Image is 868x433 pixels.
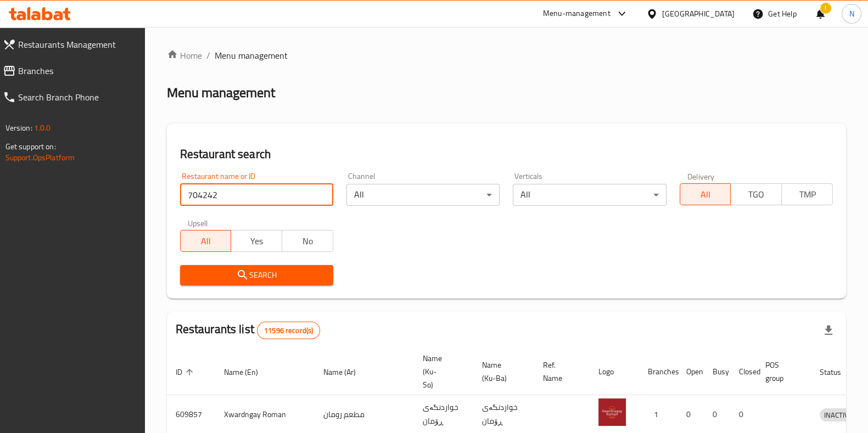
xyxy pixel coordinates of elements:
a: Home [167,49,202,62]
input: Search for restaurant name or ID.. [180,184,333,206]
th: Closed [730,348,757,395]
th: Busy [704,348,730,395]
button: All [180,230,232,252]
span: TGO [735,187,777,203]
span: Status [820,365,855,379]
span: Name (Ku-Ba) [482,358,521,385]
button: Search [180,265,333,285]
span: Get support on: [5,139,56,154]
span: 1.0.0 [34,121,51,135]
span: Name (Ar) [323,365,370,379]
span: N [849,8,854,20]
span: 11596 record(s) [257,325,320,336]
span: Version: [5,121,32,135]
h2: Restaurant search [180,146,833,162]
span: All [185,233,227,249]
span: Search [189,268,324,282]
label: Upsell [188,219,208,227]
span: Ref. Name [543,358,576,385]
h2: Restaurants list [176,321,321,339]
img: Xwardngay Roman [598,398,626,426]
span: POS group [765,358,798,385]
span: TMP [786,187,828,203]
span: INACTIVE [820,409,857,421]
span: Yes [236,233,278,249]
th: Logo [590,348,639,395]
h2: Menu management [167,84,275,102]
nav: breadcrumb [167,49,846,62]
span: Menu management [215,49,288,62]
span: Name (En) [224,365,272,379]
li: / [206,49,210,62]
div: All [513,184,666,206]
div: Total records count [257,322,320,339]
div: All [346,184,500,206]
div: Export file [815,317,842,344]
span: No [287,233,329,249]
th: Open [677,348,704,395]
th: Branches [639,348,677,395]
span: Restaurants Management [18,38,136,51]
button: TGO [730,183,782,205]
span: Name (Ku-So) [423,352,460,391]
span: ID [176,365,197,379]
button: No [282,230,333,252]
a: Support.OpsPlatform [5,150,75,165]
div: Menu-management [543,7,611,20]
button: All [680,183,731,205]
label: Delivery [687,172,715,180]
button: Yes [231,230,282,252]
span: Search Branch Phone [18,91,136,104]
button: TMP [781,183,833,205]
span: All [685,187,727,203]
div: [GEOGRAPHIC_DATA] [662,8,735,20]
span: Branches [18,64,136,77]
